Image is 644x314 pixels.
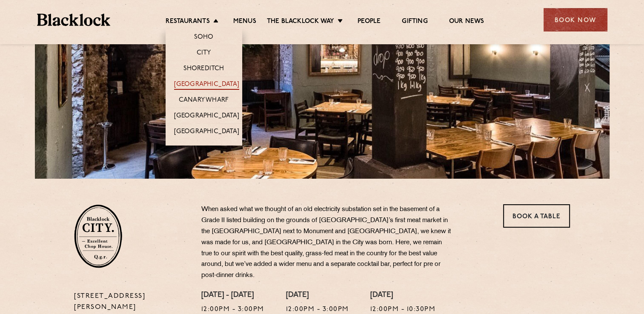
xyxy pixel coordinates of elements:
a: People [358,17,381,27]
a: Book a Table [503,204,570,228]
a: Canary Wharf [179,96,229,106]
a: The Blacklock Way [267,17,334,27]
h4: [DATE] [286,291,349,300]
a: [GEOGRAPHIC_DATA] [174,128,239,137]
img: City-stamp-default.svg [74,204,122,268]
a: Shoreditch [183,65,224,74]
a: [GEOGRAPHIC_DATA] [174,80,239,90]
a: Menus [233,17,256,27]
a: Our News [449,17,484,27]
p: When asked what we thought of an old electricity substation set in the basement of a Grade II lis... [201,204,452,281]
a: Gifting [402,17,427,27]
a: Soho [194,33,214,43]
img: BL_Textured_Logo-footer-cropped.svg [37,14,111,26]
a: Restaurants [166,17,210,27]
a: City [197,49,211,58]
h4: [DATE] [370,291,436,300]
div: Book Now [544,8,607,31]
a: [GEOGRAPHIC_DATA] [174,112,239,121]
h4: [DATE] - [DATE] [201,291,265,300]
